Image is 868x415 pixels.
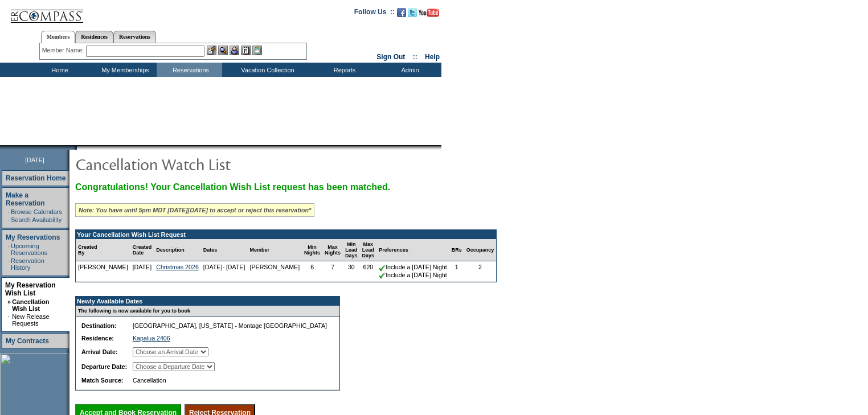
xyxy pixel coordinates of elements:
[79,207,311,213] i: Note: You have until 5pm MDT [DATE][DATE] to accept or reject this reservation*
[8,243,10,256] td: ·
[322,239,343,261] td: Max Nights
[8,257,10,271] td: ·
[73,145,77,150] img: promoShadowLeftCorner.gif
[76,297,333,306] td: Newly Available Dates
[130,261,154,281] td: [DATE]
[91,63,157,77] td: My Memberships
[379,272,386,279] img: chkSmaller.gif
[41,31,76,43] a: Members
[413,53,417,61] span: ::
[81,322,117,329] b: Destination:
[201,239,248,261] td: Dates
[310,63,376,77] td: Reports
[376,53,405,61] a: Sign Out
[252,46,262,55] img: b_calculator.gif
[154,239,201,261] td: Description
[360,261,377,281] td: 620
[354,7,395,20] td: Follow Us ::
[464,239,497,261] td: Occupancy
[76,261,130,281] td: [PERSON_NAME]
[419,11,439,18] a: Subscribe to our YouTube Channel
[11,243,47,256] a: Upcoming Reservations
[6,191,45,207] a: Make a Reservation
[6,233,60,241] a: My Reservations
[201,261,248,281] td: [DATE]- [DATE]
[247,261,302,281] td: [PERSON_NAME]
[77,145,78,150] img: blank.gif
[75,31,113,43] a: Residences
[81,335,114,342] b: Residence:
[130,375,329,386] td: Cancellation
[419,9,439,17] img: Subscribe to our YouTube Channel
[8,216,10,223] td: ·
[449,261,464,281] td: 1
[397,8,406,17] img: Become our fan on Facebook
[8,208,10,215] td: ·
[302,239,322,261] td: Min Nights
[322,261,343,281] td: 7
[230,46,239,55] img: Impersonate
[376,63,441,77] td: Admin
[343,261,360,281] td: 30
[343,239,360,261] td: Min Lead Days
[113,31,156,43] a: Reservations
[302,261,322,281] td: 6
[11,208,62,215] a: Browse Calendars
[12,298,49,312] a: Cancellation Wish List
[42,46,86,55] div: Member Name:
[76,239,130,261] td: Created By
[11,216,62,223] a: Search Availability
[449,239,464,261] td: BRs
[425,53,440,61] a: Help
[464,261,497,281] td: 2
[222,63,310,77] td: Vacation Collection
[5,281,56,297] a: My Reservation Wish List
[130,320,329,331] td: [GEOGRAPHIC_DATA], [US_STATE] - Montage [GEOGRAPHIC_DATA]
[376,261,449,281] td: Include a [DATE] Night Include a [DATE] Night
[241,46,251,55] img: Reservations
[76,306,333,317] td: The following is now available for you to book
[130,239,154,261] td: Created Date
[25,157,44,163] span: [DATE]
[6,174,65,182] a: Reservation Home
[408,8,417,17] img: Follow us on Twitter
[218,46,228,55] img: View
[12,313,49,327] a: New Release Requests
[408,11,417,18] a: Follow us on Twitter
[156,264,199,270] a: Christmas 2026
[6,337,49,345] a: My Contracts
[133,335,170,342] a: Kapalua 2406
[11,257,44,271] a: Reservation History
[207,46,216,55] img: b_edit.gif
[379,265,386,272] img: chkSmaller.gif
[81,377,123,384] b: Match Source:
[81,363,127,370] b: Departure Date:
[360,239,377,261] td: Max Lead Days
[7,298,11,305] b: »
[75,182,390,192] span: Congratulations! Your Cancellation Wish List request has been matched.
[247,239,302,261] td: Member
[75,153,303,175] img: pgTtlCancellationNotification.gif
[376,239,449,261] td: Preferences
[7,313,11,327] td: ·
[397,11,406,18] a: Become our fan on Facebook
[157,63,222,77] td: Reservations
[81,348,117,355] b: Arrival Date:
[76,230,496,239] td: Your Cancellation Wish List Request
[26,63,91,77] td: Home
